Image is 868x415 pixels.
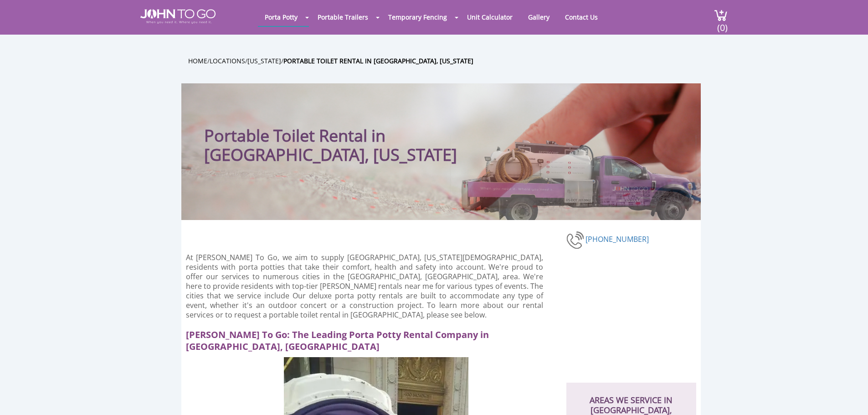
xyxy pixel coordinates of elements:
[566,230,586,250] img: phone-number
[311,8,375,26] a: Portable Trailers
[521,8,556,26] a: Gallery
[381,8,454,26] a: Temporary Fencing
[714,9,728,21] img: cart a
[247,56,281,65] a: [US_STATE]
[204,102,498,164] h1: Portable Toilet Rental in [GEOGRAPHIC_DATA], [US_STATE]
[558,8,605,26] a: Contact Us
[186,324,551,353] h2: [PERSON_NAME] To Go: The Leading Porta Potty Rental Company in [GEOGRAPHIC_DATA], [GEOGRAPHIC_DATA]
[283,56,473,65] a: Portable Toilet Rental in [GEOGRAPHIC_DATA], [US_STATE]
[258,8,304,26] a: Porta Potty
[586,234,649,244] a: [PHONE_NUMBER]
[188,56,708,66] ul: / / /
[140,9,216,24] img: JOHN to go
[186,253,544,320] p: At [PERSON_NAME] To Go, we aim to supply [GEOGRAPHIC_DATA], [US_STATE][DEMOGRAPHIC_DATA], residen...
[210,56,245,65] a: Locations
[460,8,519,26] a: Unit Calculator
[188,56,207,65] a: Home
[717,14,728,34] span: (0)
[832,379,868,415] button: Live Chat
[450,135,696,220] img: Truck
